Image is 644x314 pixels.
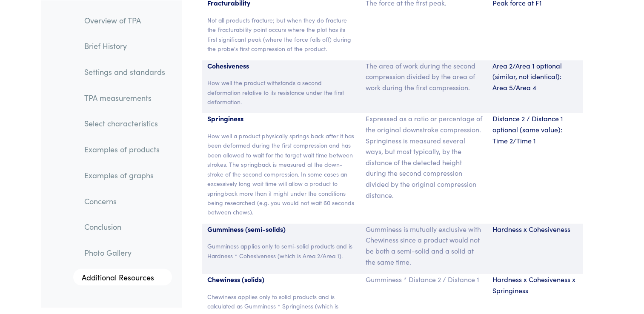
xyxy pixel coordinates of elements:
[366,274,482,285] p: Gumminess * Distance 2 / Distance 1
[77,243,172,262] a: Photo Gallery
[207,113,356,124] p: Springiness
[492,274,578,296] p: Hardness x Cohesiveness x Springiness
[207,224,356,235] p: Gumminess (semi-solids)
[77,165,172,185] a: Examples of graphs
[73,268,172,285] a: Additional Resources
[366,60,482,93] p: The area of work during the second compression divided by the area of work during the first compr...
[366,113,482,200] p: Expressed as a ratio or percentage of the original downstroke compression. Springiness is measure...
[77,191,172,211] a: Concerns
[492,113,578,146] p: Distance 2 / Distance 1 optional (same value): Time 2/Time 1
[207,241,356,260] p: Gumminess applies only to semi-solid products and is Hardness * Cohesiveness (which is Area 2/Are...
[366,224,482,267] p: Gumminess is mutually exclusive with Chewiness since a product would not be both a semi-solid and...
[207,131,356,217] p: How well a product physically springs back after it has been deformed during the first compressio...
[77,62,172,81] a: Settings and standards
[207,60,356,71] p: Cohesiveness
[207,274,356,285] p: Chewiness (solids)
[77,36,172,56] a: Brief History
[492,60,578,93] p: Area 2/Area 1 optional (similar, not identical): Area 5/Area 4
[77,217,172,237] a: Conclusion
[77,114,172,133] a: Select characteristics
[207,78,356,106] p: How well the product withstands a second deformation relative to its resistance under the first d...
[77,88,172,107] a: TPA measurements
[207,15,356,54] p: Not all products fracture; but when they do fracture the Fracturability point occurs where the pl...
[492,224,578,235] p: Hardness x Cohesiveness
[77,10,172,30] a: Overview of TPA
[77,140,172,159] a: Examples of products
